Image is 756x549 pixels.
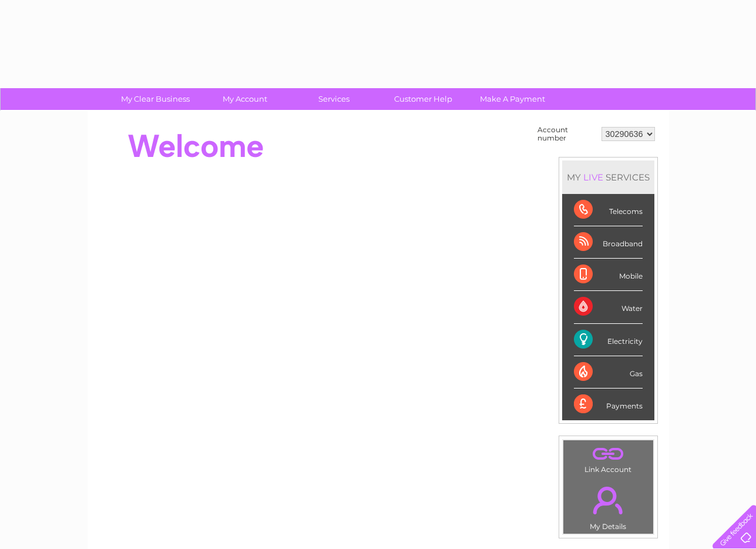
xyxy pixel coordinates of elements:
div: Telecoms [574,194,643,226]
div: LIVE [581,172,606,183]
div: Broadband [574,226,643,259]
div: Water [574,291,643,323]
td: My Details [563,477,654,534]
div: Electricity [574,324,643,356]
a: Customer Help [375,88,472,110]
div: MY SERVICES [562,160,654,194]
a: . [566,480,650,521]
div: Gas [574,356,643,389]
a: . [566,443,650,464]
div: Payments [574,389,643,420]
a: My Clear Business [107,88,204,110]
a: Services [285,88,382,110]
td: Account number [535,123,599,145]
a: Make A Payment [464,88,561,110]
a: My Account [196,88,293,110]
td: Link Account [563,440,654,477]
div: Mobile [574,259,643,291]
